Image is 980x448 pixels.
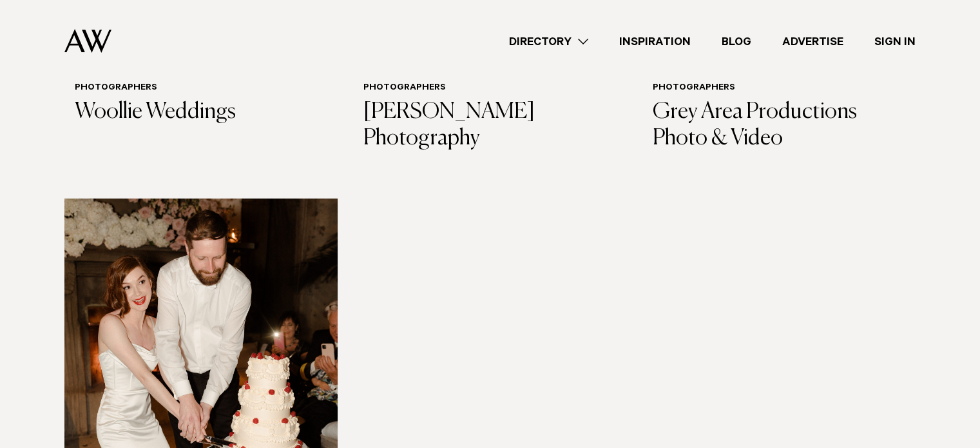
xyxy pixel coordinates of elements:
[653,83,905,94] h6: Photographers
[75,99,327,126] h3: Woollie Weddings
[767,33,859,50] a: Advertise
[494,33,604,50] a: Directory
[604,33,706,50] a: Inspiration
[64,29,111,53] img: Auckland Weddings Logo
[706,33,767,50] a: Blog
[859,33,931,50] a: Sign In
[363,83,616,94] h6: Photographers
[363,99,616,152] h3: [PERSON_NAME] Photography
[653,99,905,152] h3: Grey Area Productions Photo & Video
[75,83,327,94] h6: Photographers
